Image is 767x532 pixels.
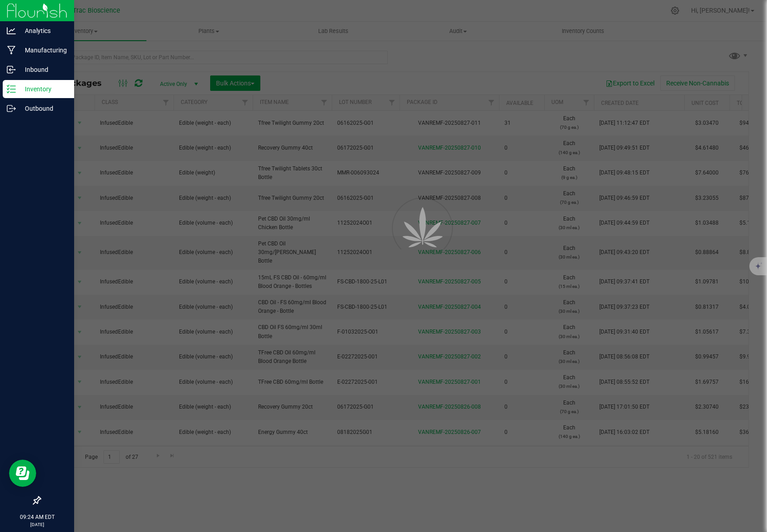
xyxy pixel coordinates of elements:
inline-svg: Analytics [7,26,16,35]
p: Manufacturing [16,45,70,56]
p: [DATE] [4,521,70,528]
inline-svg: Inbound [7,65,16,74]
p: Inbound [16,64,70,75]
p: Outbound [16,103,70,114]
inline-svg: Outbound [7,104,16,113]
inline-svg: Inventory [7,85,16,94]
p: Inventory [16,84,70,94]
inline-svg: Manufacturing [7,46,16,55]
iframe: Resource center [9,460,36,487]
p: Analytics [16,25,70,36]
p: 09:24 AM EDT [4,513,70,521]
